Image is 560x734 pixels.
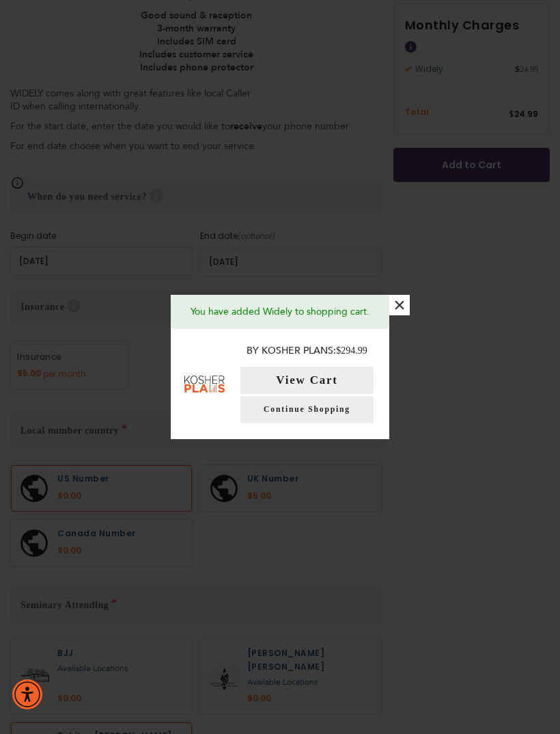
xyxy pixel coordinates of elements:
[12,679,42,709] div: Accessibility Menu
[240,396,374,423] a: Continue Shopping
[336,345,367,356] span: $294.99
[238,343,376,360] p: By Kosher Plans:
[181,305,379,319] p: You have added Widely to shopping cart.
[389,295,410,315] button: ×
[240,367,374,394] button: View Cart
